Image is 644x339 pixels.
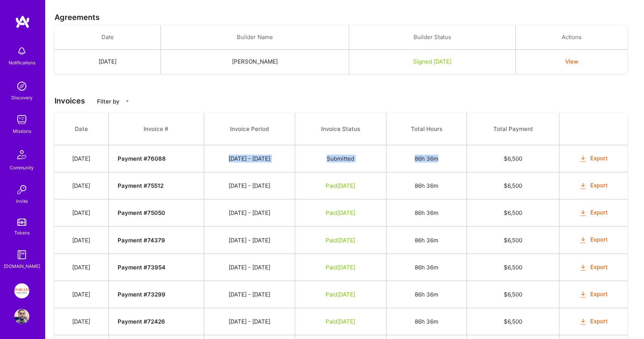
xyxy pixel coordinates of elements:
[349,25,516,50] th: Builder Status
[579,290,588,299] i: icon OrangeDownload
[55,308,108,335] td: [DATE]
[579,236,608,244] button: Export
[55,281,108,308] td: [DATE]
[467,199,559,227] td: $ 6,500
[13,146,31,164] img: Community
[4,262,40,270] div: [DOMAIN_NAME]
[118,182,164,189] strong: Payment # 75512
[204,145,295,172] td: [DATE] - [DATE]
[161,25,349,50] th: Builder Name
[12,283,31,298] a: Insight Partners: Data & AI - Sourcing
[14,182,29,197] img: Invite
[108,113,204,145] th: Invoice #
[467,145,559,172] td: $ 6,500
[326,237,355,244] span: Paid [DATE]
[204,113,295,145] th: Invoice Period
[326,209,355,216] span: Paid [DATE]
[579,318,588,326] i: icon OrangeDownload
[326,182,355,189] span: Paid [DATE]
[579,181,608,190] button: Export
[118,155,166,162] strong: Payment # 76088
[204,308,295,335] td: [DATE] - [DATE]
[326,291,355,298] span: Paid [DATE]
[55,25,161,50] th: Date
[55,113,108,145] th: Date
[55,199,108,227] td: [DATE]
[118,291,165,298] strong: Payment # 73299
[14,112,29,127] img: teamwork
[161,50,349,74] td: [PERSON_NAME]
[386,172,467,199] td: 86h 36m
[386,113,467,145] th: Total Hours
[326,318,355,325] span: Paid [DATE]
[55,96,635,105] h3: Invoices
[13,127,31,135] div: Missions
[16,197,28,205] div: Invite
[467,281,559,308] td: $ 6,500
[565,58,578,65] button: View
[204,281,295,308] td: [DATE] - [DATE]
[579,263,608,272] button: Export
[204,172,295,199] td: [DATE] - [DATE]
[579,317,608,326] button: Export
[579,182,588,190] i: icon OrangeDownload
[118,264,165,271] strong: Payment # 73954
[14,79,29,94] img: discovery
[55,13,635,22] h3: Agreements
[386,227,467,254] td: 86h 36m
[579,155,588,163] i: icon OrangeDownload
[14,283,29,298] img: Insight Partners: Data & AI - Sourcing
[579,263,588,272] i: icon OrangeDownload
[118,209,165,216] strong: Payment # 75050
[118,237,165,244] strong: Payment # 74379
[55,145,108,172] td: [DATE]
[97,97,120,105] p: Filter by
[204,254,295,281] td: [DATE] - [DATE]
[204,227,295,254] td: [DATE] - [DATE]
[17,219,26,226] img: tokens
[358,58,506,65] div: Signed [DATE]
[10,164,34,172] div: Community
[55,227,108,254] td: [DATE]
[579,154,608,163] button: Export
[467,113,559,145] th: Total Payment
[125,99,130,104] i: icon CaretDown
[14,247,29,262] img: guide book
[55,172,108,199] td: [DATE]
[579,290,608,299] button: Export
[386,254,467,281] td: 86h 36m
[386,281,467,308] td: 86h 36m
[579,209,588,217] i: icon OrangeDownload
[118,318,165,325] strong: Payment # 72426
[204,199,295,227] td: [DATE] - [DATE]
[14,309,29,324] img: User Avatar
[9,59,35,67] div: Notifications
[55,50,161,74] td: [DATE]
[12,309,31,324] a: User Avatar
[14,44,29,59] img: bell
[467,254,559,281] td: $ 6,500
[14,229,30,237] div: Tokens
[515,25,627,50] th: Actions
[386,199,467,227] td: 86h 36m
[55,254,108,281] td: [DATE]
[15,15,30,29] img: logo
[579,236,588,245] i: icon OrangeDownload
[326,264,355,271] span: Paid [DATE]
[467,227,559,254] td: $ 6,500
[386,308,467,335] td: 86h 36m
[386,145,467,172] td: 86h 36m
[579,208,608,217] button: Export
[327,155,354,162] span: Submitted
[467,172,559,199] td: $ 6,500
[11,94,33,102] div: Discovery
[467,308,559,335] td: $ 6,500
[295,113,386,145] th: Invoice Status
